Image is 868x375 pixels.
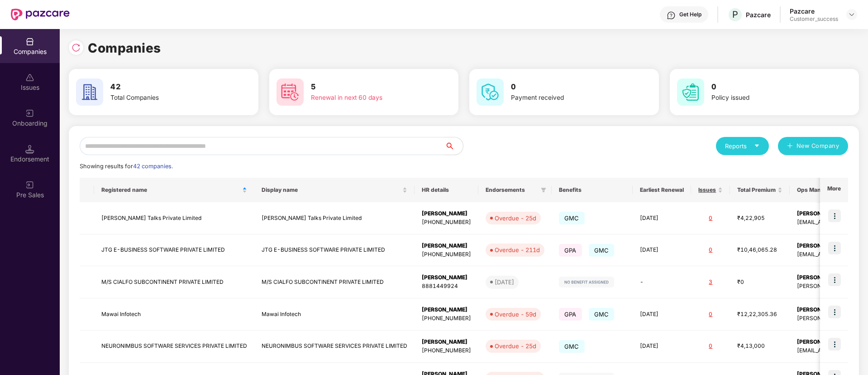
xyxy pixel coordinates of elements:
[559,340,585,353] span: GMC
[820,178,848,202] th: More
[828,209,841,222] img: icon
[94,331,254,363] td: NEURONIMBUS SOFTWARE SERVICES PRIVATE LIMITED
[633,331,691,363] td: [DATE]
[254,266,415,298] td: M/S CIALFO SUBCONTINENT PRIVATE LIMITED
[72,43,81,52] img: svg+xml;base64,PHN2ZyBpZD0iUmVsb2FkLTMyeDMyIiB4bWxucz0iaHR0cDovL3d3dy53My5vcmcvMjAwMC9zdmciIHdpZH...
[698,214,723,223] div: 0
[828,273,841,286] img: icon
[559,244,582,257] span: GPA
[796,141,839,151] span: New Company
[76,78,103,106] img: svg+xml;base64,PHN2ZyB4bWxucz0iaHR0cDovL3d3dy53My5vcmcvMjAwMC9zdmciIHdpZHRoPSI2MCIgaGVpZ2h0PSI2MC...
[422,209,471,218] div: [PERSON_NAME]
[25,73,34,82] img: svg+xml;base64,PHN2ZyBpZD0iSXNzdWVzX2Rpc2FibGVkIiB4bWxucz0iaHR0cDovL3d3dy53My5vcmcvMjAwMC9zdmciIH...
[495,245,540,254] div: Overdue - 211d
[790,15,838,23] div: Customer_success
[94,266,254,298] td: M/S CIALFO SUBCONTINENT PRIVATE LIMITED
[311,81,425,93] h3: 5
[732,9,738,20] span: P
[711,81,825,93] h3: 0
[828,338,841,351] img: icon
[828,306,841,318] img: icon
[633,202,691,234] td: [DATE]
[633,234,691,267] td: [DATE]
[495,214,536,223] div: Overdue - 25d
[559,212,585,224] span: GMC
[486,186,537,194] span: Endorsements
[787,143,793,150] span: plus
[25,37,34,46] img: svg+xml;base64,PHN2ZyBpZD0iQ29tcGFuaWVzIiB4bWxucz0iaHR0cDovL3d3dy53My5vcmcvMjAwMC9zdmciIHdpZHRoPS...
[559,308,582,321] span: GPA
[277,78,304,106] img: svg+xml;base64,PHN2ZyB4bWxucz0iaHR0cDovL3d3dy53My5vcmcvMjAwMC9zdmciIHdpZHRoPSI2MCIgaGVpZ2h0PSI2MC...
[11,9,70,20] img: New Pazcare Logo
[254,202,415,234] td: [PERSON_NAME] Talks Private Limited
[511,93,625,103] div: Payment received
[422,250,471,259] div: [PHONE_NUMBER]
[539,185,548,195] span: filter
[737,342,782,351] div: ₹4,13,000
[262,186,401,194] span: Display name
[477,78,504,106] img: svg+xml;base64,PHN2ZyB4bWxucz0iaHR0cDovL3d3dy53My5vcmcvMjAwMC9zdmciIHdpZHRoPSI2MCIgaGVpZ2h0PSI2MC...
[80,163,173,170] span: Showing results for
[746,10,771,19] div: Pazcare
[667,11,676,20] img: svg+xml;base64,PHN2ZyBpZD0iSGVscC0zMngzMiIgeG1sbnM9Imh0dHA6Ly93d3cudzMub3JnLzIwMDAvc3ZnIiB3aWR0aD...
[422,282,471,291] div: 8881449924
[94,298,254,331] td: Mawai Infotech
[698,342,723,351] div: 0
[633,178,691,202] th: Earliest Renewal
[737,310,782,319] div: ₹12,22,305.36
[698,186,716,194] span: Issues
[633,266,691,298] td: -
[589,244,615,257] span: GMC
[415,178,478,202] th: HR details
[495,310,536,319] div: Overdue - 59d
[698,310,723,319] div: 0
[101,186,240,194] span: Registered name
[254,234,415,267] td: JTG E-BUSINESS SOFTWARE PRIVATE LIMITED
[711,93,825,103] div: Policy issued
[422,314,471,323] div: [PHONE_NUMBER]
[422,346,471,355] div: [PHONE_NUMBER]
[698,278,723,287] div: 3
[633,298,691,331] td: [DATE]
[422,273,471,282] div: [PERSON_NAME]
[254,298,415,331] td: Mawai Infotech
[311,93,425,103] div: Renewal in next 60 days
[511,81,625,93] h3: 0
[133,163,173,170] span: 42 companies.
[691,178,730,202] th: Issues
[754,143,760,149] span: caret-down
[94,234,254,267] td: JTG E-BUSINESS SOFTWARE PRIVATE LIMITED
[110,93,224,103] div: Total Companies
[444,142,463,150] span: search
[698,246,723,254] div: 0
[790,7,838,15] div: Pazcare
[110,81,224,93] h3: 42
[552,178,633,202] th: Benefits
[725,141,760,151] div: Reports
[422,338,471,346] div: [PERSON_NAME]
[541,187,546,193] span: filter
[422,218,471,227] div: [PHONE_NUMBER]
[679,11,701,18] div: Get Help
[88,38,161,58] h1: Companies
[778,137,848,155] button: plusNew Company
[25,180,34,190] img: svg+xml;base64,PHN2ZyB3aWR0aD0iMjAiIGhlaWdodD0iMjAiIHZpZXdCb3g9IjAgMCAyMCAyMCIgZmlsbD0ibm9uZSIgeG...
[254,178,415,202] th: Display name
[848,11,855,18] img: svg+xml;base64,PHN2ZyBpZD0iRHJvcGRvd24tMzJ4MzIiIHhtbG5zPSJodHRwOi8vd3d3LnczLm9yZy8yMDAwL3N2ZyIgd2...
[422,306,471,314] div: [PERSON_NAME]
[589,308,615,321] span: GMC
[730,178,790,202] th: Total Premium
[444,137,463,155] button: search
[495,278,514,287] div: [DATE]
[737,214,782,223] div: ₹4,22,905
[25,109,34,118] img: svg+xml;base64,PHN2ZyB3aWR0aD0iMjAiIGhlaWdodD0iMjAiIHZpZXdCb3g9IjAgMCAyMCAyMCIgZmlsbD0ibm9uZSIgeG...
[737,186,776,194] span: Total Premium
[25,145,34,154] img: svg+xml;base64,PHN2ZyB3aWR0aD0iMTQuNSIgaGVpZ2h0PSIxNC41IiB2aWV3Qm94PSIwIDAgMTYgMTYiIGZpbGw9Im5vbm...
[422,242,471,250] div: [PERSON_NAME]
[559,277,614,287] img: svg+xml;base64,PHN2ZyB4bWxucz0iaHR0cDovL3d3dy53My5vcmcvMjAwMC9zdmciIHdpZHRoPSIxMjIiIGhlaWdodD0iMj...
[94,202,254,234] td: [PERSON_NAME] Talks Private Limited
[495,341,536,351] div: Overdue - 25d
[254,331,415,363] td: NEURONIMBUS SOFTWARE SERVICES PRIVATE LIMITED
[677,78,704,106] img: svg+xml;base64,PHN2ZyB4bWxucz0iaHR0cDovL3d3dy53My5vcmcvMjAwMC9zdmciIHdpZHRoPSI2MCIgaGVpZ2h0PSI2MC...
[828,242,841,254] img: icon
